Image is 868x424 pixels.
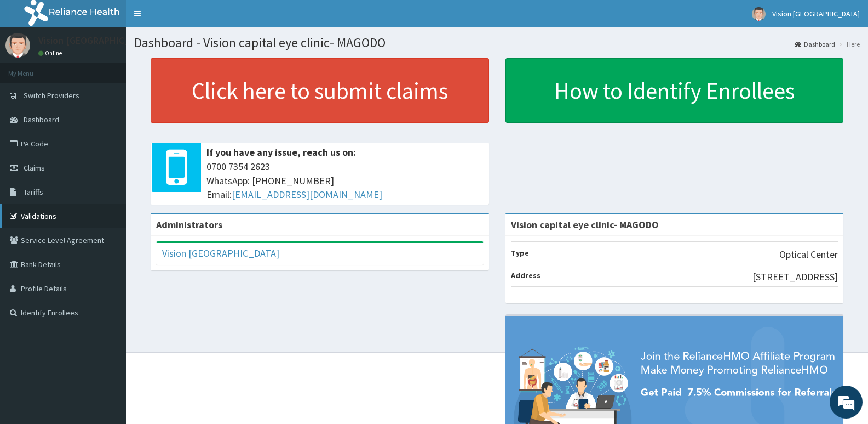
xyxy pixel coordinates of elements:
textarea: Type your message and hit 'Enter' [5,299,209,338]
div: Minimize live chat window [180,5,206,32]
p: [STREET_ADDRESS] [752,270,838,284]
h1: Dashboard - Vision capital eye clinic- MAGODO [134,36,860,50]
li: Here [836,39,860,49]
b: If you have any issue, reach us on: [206,146,356,159]
span: Claims [24,163,45,173]
p: Optical Center [779,247,838,262]
img: User Image [5,33,30,58]
span: Tariffs [24,187,43,197]
span: Vision [GEOGRAPHIC_DATA] [772,9,860,19]
a: Vision [GEOGRAPHIC_DATA] [162,247,279,259]
img: User Image [752,7,766,21]
b: Address [511,270,541,280]
b: Administrators [156,218,222,231]
b: Type [511,248,529,258]
span: 0700 7354 2623 WhatsApp: [PHONE_NUMBER] Email: [206,160,484,202]
a: Online [38,49,65,57]
a: Click here to submit claims [151,58,489,123]
a: Dashboard [795,39,835,49]
p: Vision [GEOGRAPHIC_DATA] [38,36,156,46]
span: Dashboard [24,115,59,125]
a: How to Identify Enrollees [505,58,844,123]
span: We're online! [64,138,151,249]
div: Chat with us now [57,61,184,76]
img: d_794563401_company_1708531726252_794563401 [20,55,44,82]
span: Switch Providers [24,91,79,100]
a: [EMAIL_ADDRESS][DOMAIN_NAME] [232,188,382,201]
strong: Vision capital eye clinic- MAGODO [511,218,659,231]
